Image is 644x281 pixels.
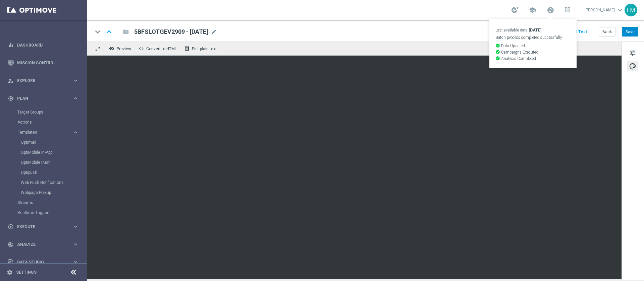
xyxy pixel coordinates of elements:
button: Mission Control [7,60,79,66]
a: Optimail [21,140,70,145]
i: settings [7,269,13,275]
div: Execute [8,224,72,230]
i: track_changes [8,241,14,248]
button: Back [599,27,615,37]
div: Analyze [8,241,72,248]
i: check_circle [495,50,500,54]
div: FM [625,4,637,16]
a: Actions [17,120,70,125]
p: Last available data: [495,28,571,32]
span: Explore [17,79,72,83]
i: remove_red_eye [109,46,114,51]
p: Batch process completed successfully [495,36,571,40]
span: Edit plain text [192,47,217,51]
i: equalizer [8,42,14,48]
p: Analysis Completed [495,56,571,61]
span: 5BFSLOTGEV2909 - 2025-09-29 [134,28,208,36]
div: Plan [8,95,72,101]
span: mode_edit [211,29,217,35]
div: Streams [17,198,87,208]
span: Analyze [17,242,72,247]
button: gps_fixed Plan keyboard_arrow_right [7,96,79,101]
a: Target Groups [17,110,70,115]
a: OptiMobile In-App [21,150,70,155]
p: Campaigns Executed [495,50,571,54]
a: Realtime Triggers [17,210,70,215]
button: Templates keyboard_arrow_right [17,130,79,135]
a: Optipush [21,170,70,175]
i: keyboard_arrow_up [104,27,114,37]
p: Data Updated [495,43,571,48]
a: Dashboard [17,36,79,54]
a: Mission Control [17,54,79,72]
div: Realtime Triggers [17,208,87,218]
div: OptiMobile In-App [21,147,87,157]
div: Data Studio [8,259,72,265]
button: person_search Explore keyboard_arrow_right [7,78,79,83]
a: Webpage Pop-up [21,190,70,195]
i: keyboard_arrow_right [72,77,79,84]
span: Convert to HTML [146,47,177,51]
button: equalizer Dashboard [7,43,79,48]
span: tune [629,49,636,57]
i: check_circle [495,56,500,61]
div: Explore [8,78,72,84]
div: Mission Control [8,54,79,72]
span: school [529,6,536,14]
span: palette [629,62,636,71]
span: keyboard_arrow_down [616,6,624,14]
i: check_circle [495,43,500,48]
div: Web Push Notifications [21,178,87,188]
i: keyboard_arrow_right [72,223,79,230]
div: Target Groups [17,107,87,117]
i: keyboard_arrow_right [72,129,79,136]
span: Execute [17,225,72,229]
button: palette [627,61,638,71]
span: Data Studio [17,260,72,264]
a: Last available data:[DATE] Batch process completed successfully check_circle Data Updated check_c... [546,5,555,16]
div: Webpage Pop-up [21,188,87,198]
div: Dashboard [8,36,79,54]
i: keyboard_arrow_right [72,259,79,265]
button: Send Test [566,27,588,37]
button: tune [627,47,638,58]
div: Templates [18,130,72,134]
i: gps_fixed [8,95,14,101]
button: Save [622,27,638,37]
i: person_search [8,78,14,84]
button: track_changes Analyze keyboard_arrow_right [7,242,79,247]
button: code Convert to HTML [137,44,180,53]
a: Streams [17,200,70,205]
div: Optipush [21,167,87,178]
span: code [139,46,144,51]
i: receipt [184,46,190,51]
i: keyboard_arrow_right [72,241,79,248]
button: remove_red_eye Preview [107,44,134,53]
div: OptiMobile Push [21,157,87,167]
button: play_circle_outline Execute keyboard_arrow_right [7,224,79,229]
span: Templates [18,130,66,134]
div: Templates [17,127,87,198]
div: Optimail [21,137,87,147]
div: Actions [17,117,87,127]
i: keyboard_arrow_right [72,95,79,101]
a: OptiMobile Push [21,160,70,165]
span: Plan [17,96,72,100]
a: Web Push Notifications [21,180,70,185]
a: [PERSON_NAME]keyboard_arrow_down [584,5,625,15]
a: Settings [16,270,37,274]
button: Data Studio keyboard_arrow_right [7,260,79,265]
i: play_circle_outline [8,224,14,230]
button: receipt Edit plain text [182,44,220,53]
strong: [DATE] [529,28,541,32]
span: Preview [117,47,131,51]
